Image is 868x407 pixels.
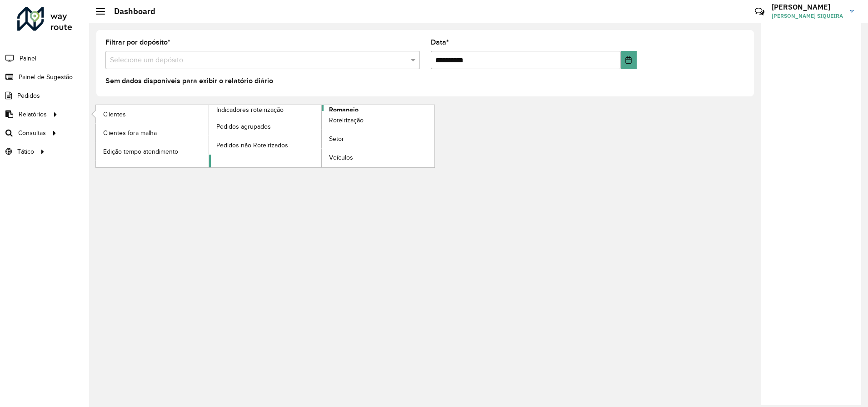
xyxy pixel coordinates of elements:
[96,105,209,123] a: Clientes
[96,105,322,167] a: Indicadores roteirização
[431,37,449,48] label: Data
[103,128,157,138] span: Clientes fora malha
[322,130,434,148] a: Setor
[750,2,769,21] a: Contato Rápido
[105,6,155,16] h2: Dashboard
[621,51,637,69] button: Choose Date
[216,141,288,150] span: Pedidos não Roteirizados
[20,54,36,63] span: Painel
[209,136,322,154] a: Pedidos não Roteirizados
[209,117,322,136] a: Pedidos agrupados
[19,110,47,119] span: Relatórios
[105,37,170,48] label: Filtrar por depósito
[19,72,73,82] span: Painel de Sugestão
[329,134,344,144] span: Setor
[329,105,359,115] span: Romaneio
[329,116,364,125] span: Roteirização
[322,149,434,167] a: Veículos
[96,142,209,161] a: Edição tempo atendimento
[103,147,178,156] span: Edição tempo atendimento
[772,12,843,20] span: [PERSON_NAME] SIQUEIRA
[105,75,273,86] label: Sem dados disponíveis para exibir o relatório diário
[329,153,353,162] span: Veículos
[18,128,46,138] span: Consultas
[17,147,34,156] span: Tático
[103,110,126,119] span: Clientes
[216,122,271,131] span: Pedidos agrupados
[216,105,284,115] span: Indicadores roteirização
[17,91,40,100] span: Pedidos
[772,3,843,11] h3: [PERSON_NAME]
[209,105,435,167] a: Romaneio
[322,111,434,130] a: Roteirização
[96,124,209,142] a: Clientes fora malha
